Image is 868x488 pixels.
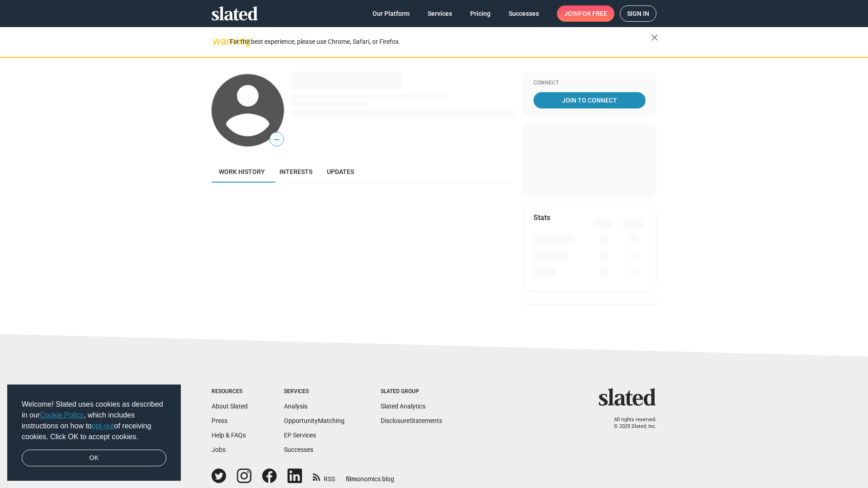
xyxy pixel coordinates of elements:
[620,5,656,22] a: Sign in
[212,388,248,395] div: Resources
[533,80,646,87] div: Connect
[533,92,646,108] a: Join To Connect
[272,161,320,183] a: Interests
[533,213,550,222] mat-card-title: Stats
[627,6,649,21] span: Sign in
[346,475,357,483] span: film
[284,446,313,453] a: Successes
[279,168,312,175] span: Interests
[212,36,223,47] mat-icon: warning
[535,92,644,108] span: Join To Connect
[604,417,656,430] p: All rights reserved. © 2025 Slated, Inc.
[212,403,248,410] a: About Slated
[420,5,459,22] a: Services
[381,417,442,424] a: DisclosureStatements
[649,32,660,43] mat-icon: close
[7,385,181,481] div: cookieconsent
[22,399,166,442] span: Welcome! Slated uses cookies as described in our , which includes instructions on how to of recei...
[22,450,166,467] a: dismiss cookie message
[284,417,344,424] a: OpportunityMatching
[284,388,344,395] div: Services
[212,417,227,424] a: Press
[428,5,452,22] span: Services
[509,5,539,22] span: Successes
[327,168,354,175] span: Updates
[470,5,491,22] span: Pricing
[212,446,226,453] a: Jobs
[40,411,84,419] a: Cookie Policy
[564,5,607,22] span: Join
[346,468,394,483] a: filmonomics blog
[381,388,442,395] div: Slated Group
[557,5,614,22] a: Joinfor free
[284,403,307,410] a: Analysis
[230,36,651,48] div: For the best experience, please use Chrome, Safari, or Firefox.
[381,403,425,410] a: Slated Analytics
[92,422,114,430] a: opt-out
[365,5,417,22] a: Our Platform
[313,469,335,483] a: RSS
[219,168,265,175] span: Work history
[579,5,607,22] span: for free
[463,5,498,22] a: Pricing
[212,432,246,439] a: Help & FAQs
[320,161,361,183] a: Updates
[501,5,546,22] a: Successes
[270,134,283,145] span: —
[284,432,316,439] a: EP Services
[212,161,272,183] a: Work history
[373,5,410,22] span: Our Platform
